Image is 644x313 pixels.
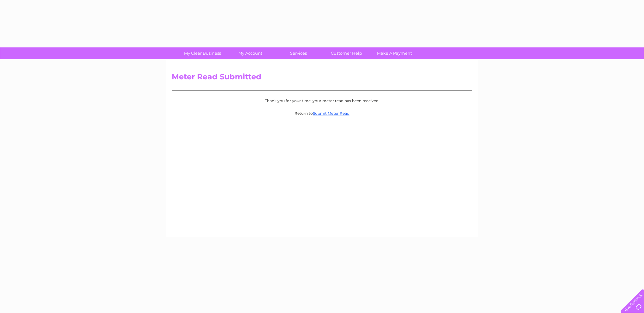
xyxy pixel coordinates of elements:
[272,47,325,59] a: Services
[224,47,277,59] a: My Account
[320,47,373,59] a: Customer Help
[175,98,469,104] p: Thank you for your time, your meter read has been received.
[368,47,420,59] a: Make A Payment
[175,110,469,116] p: Return to
[176,47,229,59] a: My Clear Business
[172,72,472,84] h2: Meter Read Submitted
[313,111,349,116] a: Submit Meter Read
